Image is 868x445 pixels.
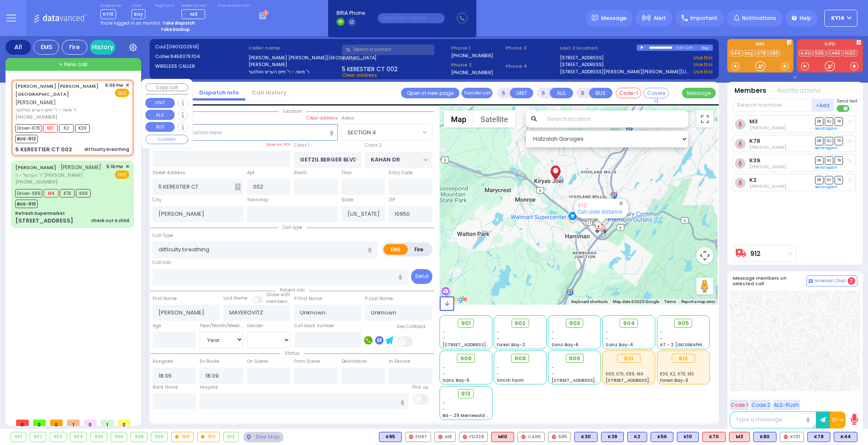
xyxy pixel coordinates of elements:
div: M8 [434,432,456,442]
span: 913 [461,389,470,398]
span: - [660,335,662,342]
span: M3 [190,11,198,17]
span: - [442,406,445,412]
button: Message [682,88,716,98]
span: ✕ [125,163,129,170]
a: Call History [245,89,293,97]
label: From Scene [294,358,320,365]
a: Send again [815,145,837,150]
a: [STREET_ADDRESS] [560,61,604,68]
div: 908 [131,432,147,442]
span: Phone 1 [451,44,503,52]
label: Hospital [200,384,218,391]
span: [STREET_ADDRESS][PERSON_NAME] [551,377,632,384]
span: 6:06 PM [105,82,123,89]
label: Last 3 location [560,44,637,52]
button: 10-4 [830,412,846,428]
div: 1:04 [686,43,693,53]
div: difficulty breathing [84,146,129,153]
button: +Add [812,99,834,111]
div: 5 KERESTIER CT 002 [15,145,72,154]
button: ALS [550,88,573,98]
a: K39 [749,157,760,164]
span: - [442,371,445,377]
a: bay [743,50,755,56]
span: Clear address [342,72,377,78]
span: 904 [623,319,635,328]
div: Year/Month/Week/Day [200,323,243,329]
a: Send again [815,184,837,189]
label: [PHONE_NUMBER] [451,52,493,58]
span: SO [825,176,833,184]
span: 903 [569,319,580,328]
a: 912 [750,250,761,257]
a: M3 [749,118,758,125]
span: BRIA Phone [337,9,365,17]
span: M3 [43,124,58,133]
div: / [684,43,685,53]
label: Save as POI [266,142,290,147]
label: Last Name [223,295,248,302]
a: [PERSON_NAME] [PERSON_NAME][GEOGRAPHIC_DATA] [15,83,99,98]
label: [PERSON_NAME] [248,61,339,68]
span: TR [835,137,843,145]
span: KY14 [831,14,844,22]
button: Toggle fullscreen view [696,111,713,128]
div: BLS [601,432,624,442]
div: Fire [62,40,87,55]
button: Internal Chat 2 [807,275,857,286]
label: Turn off text [837,104,850,113]
label: Medic on call [181,3,208,8]
span: Driver-K89 [15,189,42,197]
a: Send again [815,126,837,131]
span: 0 [84,420,97,426]
input: Search location [542,111,688,128]
div: 910 [172,432,194,442]
button: BUS [145,122,175,132]
div: 905 [91,432,107,442]
div: 904 [70,432,87,442]
span: K2 [59,124,74,133]
span: Important [690,14,718,22]
button: Notifications [777,86,821,96]
span: - [497,371,499,377]
label: P Last Name [365,295,393,302]
span: 902 [515,319,526,328]
span: Driver-K78 [15,124,42,133]
span: members [266,298,288,305]
span: 0 [50,420,63,426]
div: 912 [198,432,220,442]
a: [STREET_ADDRESS] [560,54,604,61]
a: Use this [693,54,713,61]
strong: Take backup [161,26,190,33]
span: M4 [44,189,58,197]
span: DR [815,117,823,125]
button: Transfer call [462,88,492,98]
span: ר' הערשל - ר' [PERSON_NAME] [15,172,101,179]
span: Sanz Bay-5 [442,377,470,384]
span: Phone 4 [506,63,557,70]
span: Alert [654,14,666,22]
div: 595 [548,432,571,442]
label: Assigned [153,358,173,365]
label: Call Info [153,259,171,266]
label: Room [294,170,307,176]
a: [STREET_ADDRESS][PERSON_NAME][PERSON_NAME][US_STATE] [560,68,691,75]
button: BUS [589,88,612,98]
span: BG - 29 Merriewold S. [442,412,490,419]
a: 912 [578,202,587,209]
span: Chananya Indig [749,125,786,131]
span: You're logged in as monitor. [100,20,161,26]
span: 2 [848,277,855,285]
div: [STREET_ADDRESS] [15,217,73,225]
span: Forest Bay-2 [497,342,525,348]
img: red-radio-icon.svg [463,435,467,439]
span: [PERSON_NAME] [15,99,56,106]
div: BLS [627,432,647,442]
div: K2 [627,432,647,442]
label: Caller: [155,53,246,60]
span: Patient info [275,287,309,293]
span: - [606,335,608,342]
div: FD328 [459,432,488,442]
span: TR [835,117,843,125]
